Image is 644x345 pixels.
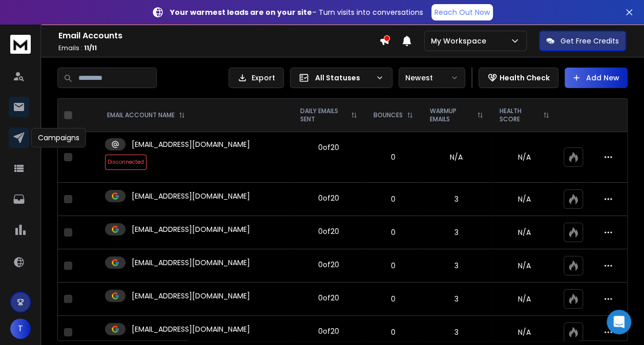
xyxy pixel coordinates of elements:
p: 0 [371,261,415,271]
div: 0 of 20 [318,260,339,270]
p: BOUNCES [373,111,403,119]
td: N/A [421,132,491,183]
button: Get Free Credits [539,31,626,51]
button: T [10,318,31,339]
p: – Turn visits into conversations [170,7,423,17]
p: All Statuses [315,73,371,83]
p: HEALTH SCORE [500,107,539,123]
td: 3 [421,283,491,316]
p: [EMAIL_ADDRESS][DOMAIN_NAME] [132,291,250,301]
div: 0 of 20 [318,193,339,203]
button: Export [228,68,284,88]
p: [EMAIL_ADDRESS][DOMAIN_NAME] [132,191,250,201]
p: N/A [497,327,551,337]
p: N/A [497,261,551,271]
td: 3 [421,183,491,216]
p: 0 [371,152,415,162]
button: Newest [399,68,465,88]
button: Add New [565,68,628,88]
p: Emails : [58,44,379,52]
div: Campaigns [31,128,86,147]
p: 0 [371,294,415,304]
div: 0 of 20 [318,293,339,303]
p: [EMAIL_ADDRESS][DOMAIN_NAME] [132,224,250,234]
p: 0 [371,227,415,238]
h1: Email Accounts [58,30,379,42]
div: 0 of 20 [318,326,339,336]
button: Health Check [479,68,558,88]
span: 11 / 11 [84,44,97,52]
div: Open Intercom Messenger [607,310,631,334]
td: 3 [421,249,491,283]
a: Reach Out Now [431,4,493,20]
p: [EMAIL_ADDRESS][DOMAIN_NAME] [132,139,250,149]
div: 0 of 20 [318,226,339,236]
p: N/A [497,152,551,162]
p: N/A [497,294,551,304]
img: logo [10,35,31,54]
p: 0 [371,327,415,337]
div: 0 of 20 [318,142,339,153]
span: Disconnected [105,155,147,170]
p: 0 [371,194,415,204]
td: 3 [421,216,491,249]
p: Reach Out Now [434,7,490,17]
div: EMAIL ACCOUNT NAME [107,111,185,119]
strong: Your warmest leads are on your site [170,7,312,17]
p: Health Check [500,73,550,83]
p: N/A [497,194,551,204]
p: [EMAIL_ADDRESS][DOMAIN_NAME] [132,324,250,334]
p: WARMUP EMAILS [429,107,473,123]
p: N/A [497,227,551,238]
p: Get Free Credits [560,36,619,46]
p: My Workspace [431,36,490,46]
p: [EMAIL_ADDRESS][DOMAIN_NAME] [132,257,250,268]
p: DAILY EMAILS SENT [300,107,347,123]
